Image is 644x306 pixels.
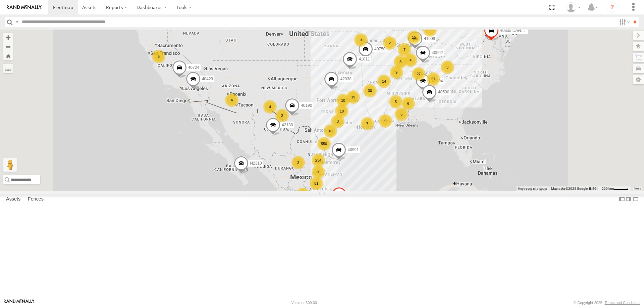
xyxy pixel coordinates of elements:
[301,103,312,108] span: 40190
[389,95,402,108] div: 5
[377,75,391,88] div: 14
[390,65,403,79] div: 9
[401,97,415,110] div: 6
[359,57,370,61] span: 41011
[3,42,13,51] button: Zoom out
[605,301,640,305] a: Terms and Conditions
[4,299,35,306] a: Visit our Website
[7,5,42,10] img: rand-logo.svg
[188,65,199,70] span: 40724
[398,43,411,56] div: 7
[291,301,317,305] div: Version: 309.00
[275,109,289,122] div: 2
[432,50,443,55] span: 40592
[412,67,425,81] div: 27
[619,194,625,204] label: Dock Summary Table to the Left
[616,17,631,27] label: Search Filter Options
[263,100,277,114] div: 4
[424,36,435,41] span: 41008
[607,2,618,13] i: ?
[383,36,396,50] div: 2
[152,50,165,63] div: 5
[14,17,19,27] label: Search Query
[3,158,17,172] button: Drag Pegman onto the map to open Street View
[282,123,293,128] span: 42130
[374,47,385,52] span: 40750
[24,195,47,204] label: Fences
[3,51,13,60] button: Zoom Home
[363,84,377,97] div: 30
[407,31,421,44] div: 15
[3,64,13,73] label: Measure
[427,72,440,86] div: 57
[317,137,331,150] div: 550
[347,147,359,152] span: 40991
[310,177,323,190] div: 51
[324,124,337,138] div: 18
[518,186,547,191] button: Keyboard shortcuts
[423,23,437,37] div: 17
[202,77,213,81] span: 40429
[331,115,344,128] div: 3
[340,77,351,82] span: 42338
[395,107,408,121] div: 5
[3,195,24,204] label: Assets
[551,187,598,190] span: Map data ©2025 Google, INEGI
[500,29,530,33] span: 40335 DAÑADO
[361,117,374,130] div: 7
[633,75,644,84] label: Map Settings
[441,60,454,74] div: 3
[634,187,641,190] a: Terms (opens in new tab)
[354,33,368,47] div: 3
[312,154,325,167] div: 234
[600,186,631,191] button: Map Scale: 200 km per 42 pixels
[394,55,407,69] div: 8
[250,161,262,166] span: N2310
[379,114,392,128] div: 9
[563,2,583,12] div: Carlos Ortiz
[291,156,305,169] div: 2
[335,104,348,118] div: 10
[602,187,613,190] span: 200 km
[632,194,639,204] label: Hide Summary Table
[574,301,640,305] div: © Copyright 2025 -
[404,53,417,67] div: 4
[336,94,350,107] div: 10
[296,188,310,201] div: 20
[438,90,449,94] span: 40530
[312,165,325,179] div: 30
[346,90,360,104] div: 19
[225,93,238,107] div: 4
[625,194,632,204] label: Dock Summary Table to the Right
[3,33,13,42] button: Zoom in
